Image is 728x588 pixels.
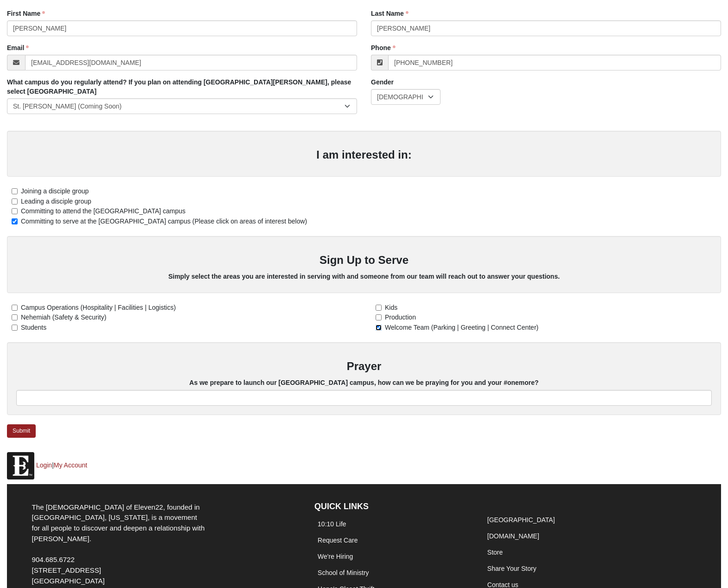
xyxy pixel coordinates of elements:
a: Store [487,549,503,556]
h3: I am interested in: [16,148,712,162]
h4: QUICK LINKS [314,502,470,512]
a: [GEOGRAPHIC_DATA] [487,516,555,524]
span: Welcome Team (Parking | Greeting | Connect Center) [385,324,538,331]
input: Students [12,325,18,331]
span: Kids [385,304,397,311]
label: Email [7,43,29,52]
h5: As we prepare to launch our [GEOGRAPHIC_DATA] campus, how can we be praying for you and your #one... [16,379,712,387]
label: Phone [371,43,396,52]
span: Campus Operations (Hospitality | Facilities | Logistics) [21,304,176,311]
input: Joining a disciple group [12,188,18,194]
label: Gender [371,77,394,87]
span: Committing to serve at the [GEOGRAPHIC_DATA] campus (Please click on areas of interest below) [21,217,307,225]
input: Campus Operations (Hospitality | Facilities | Logistics) [12,305,18,311]
a: We're Hiring [318,553,353,560]
p: | [7,452,721,479]
img: Eleven22 logo [7,452,34,479]
span: Leading a disciple group [21,198,91,205]
h3: Sign Up to Serve [16,254,712,267]
a: Submit [7,424,36,438]
label: What campus do you regularly attend? If you plan on attending [GEOGRAPHIC_DATA][PERSON_NAME], ple... [7,77,357,96]
input: Production [376,314,382,320]
span: Production [385,313,416,321]
label: First Name [7,9,45,18]
input: Welcome Team (Parking | Greeting | Connect Center) [376,325,382,331]
h3: Prayer [16,360,712,373]
a: 10:10 Life [318,520,346,528]
a: Share Your Story [487,565,536,572]
a: School of Ministry [318,569,369,576]
div: The [DEMOGRAPHIC_DATA] of Eleven22, founded in [GEOGRAPHIC_DATA], [US_STATE], is a movement for a... [25,502,213,587]
input: Nehemiah (Safety & Security) [12,314,18,320]
input: Leading a disciple group [12,198,18,205]
input: Committing to serve at the [GEOGRAPHIC_DATA] campus (Please click on areas of interest below) [12,218,18,224]
span: Joining a disciple group [21,187,89,195]
h5: Simply select the areas you are interested in serving with and someone from our team will reach o... [16,273,712,281]
input: Kids [376,305,382,311]
input: Committing to attend the [GEOGRAPHIC_DATA] campus [12,208,18,214]
span: Committing to attend the [GEOGRAPHIC_DATA] campus [21,207,185,215]
label: Last Name [371,9,409,18]
span: [GEOGRAPHIC_DATA] [32,577,105,585]
a: My Account [54,461,87,469]
span: Students [21,324,46,331]
a: [DOMAIN_NAME] [487,532,539,540]
a: Request Care [318,537,358,544]
a: Login [36,461,52,469]
span: Nehemiah (Safety & Security) [21,313,106,321]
